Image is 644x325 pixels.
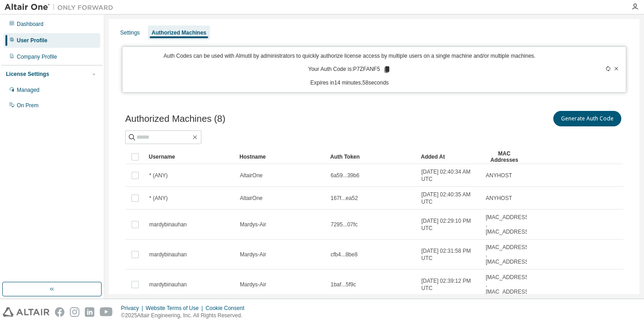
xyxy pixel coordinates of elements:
[5,3,118,12] img: Altair One
[421,150,478,164] div: Added At
[331,251,357,258] span: cfb4...8be8
[149,195,168,202] span: * (ANY)
[331,221,357,228] span: 7295...07fc
[125,114,225,124] span: Authorized Machines (8)
[17,37,47,44] div: User Profile
[85,307,94,317] img: linkedin.svg
[421,217,478,232] span: [DATE] 02:29:10 PM UTC
[421,191,478,205] span: [DATE] 02:40:35 AM UTC
[240,281,266,288] span: Mardys-Air
[239,150,323,164] div: Hostname
[100,307,113,317] img: youtube.svg
[486,244,530,265] span: [MAC_ADDRESS] , [MAC_ADDRESS]
[421,247,478,262] span: [DATE] 02:31:58 PM UTC
[149,150,232,164] div: Username
[240,172,263,179] span: AltairOne
[421,168,478,183] span: [DATE] 02:40:34 AM UTC
[3,307,49,317] img: altair_logo.svg
[486,195,512,202] span: ANYHOST
[149,221,187,228] span: mardybinauhan
[151,29,206,36] div: Authorized Machines
[17,53,57,60] div: Company Profile
[240,221,266,228] span: Mardys-Air
[17,20,44,28] div: Dashboard
[486,214,530,235] span: [MAC_ADDRESS] , [MAC_ADDRESS]
[331,172,359,179] span: 6a59...39b6
[553,111,621,126] button: Generate Auth Code
[485,150,523,164] div: MAC Addresses
[331,195,358,202] span: 167f...ea52
[205,305,249,312] div: Cookie Consent
[17,102,39,109] div: On Prem
[330,150,414,164] div: Auth Token
[149,251,187,258] span: mardybinauhan
[486,172,512,179] span: ANYHOST
[6,70,49,78] div: License Settings
[240,251,266,258] span: Mardys-Air
[149,281,187,288] span: mardybinauhan
[70,307,79,317] img: instagram.svg
[128,52,571,60] p: Auth Codes can be used with Almutil by administrators to quickly authorize license access by mult...
[308,65,391,74] p: Your Auth Code is: P7ZFANF5
[149,172,168,179] span: * (ANY)
[17,86,39,94] div: Managed
[121,305,146,312] div: Privacy
[240,195,263,202] span: AltairOne
[486,274,530,295] span: [MAC_ADDRESS] , [MAC_ADDRESS]
[128,79,571,87] p: Expires in 14 minutes, 58 seconds
[331,281,356,288] span: 1baf...5f9c
[120,29,140,36] div: Settings
[146,305,205,312] div: Website Terms of Use
[121,312,250,320] p: © 2025 Altair Engineering, Inc. All Rights Reserved.
[421,277,478,292] span: [DATE] 02:39:12 PM UTC
[55,307,64,317] img: facebook.svg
